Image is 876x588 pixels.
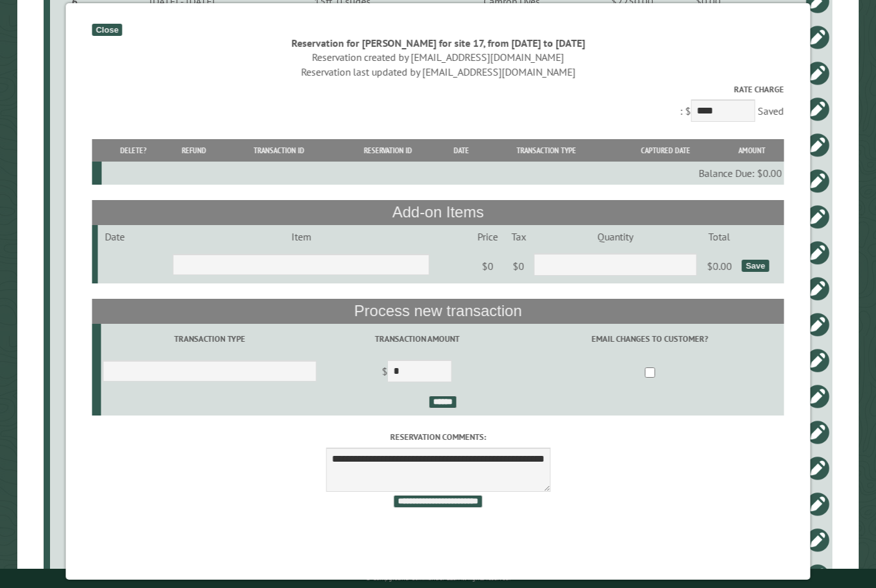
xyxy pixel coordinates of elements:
[55,282,94,295] div: 5
[55,103,94,115] div: 29
[55,390,94,403] div: 21
[92,299,784,323] th: Process new transaction
[318,355,516,391] td: $
[699,248,740,284] td: $0.00
[223,139,335,162] th: Transaction ID
[55,67,94,80] div: 27
[92,24,122,36] div: Close
[55,139,94,151] div: 20
[505,225,532,248] td: Tax
[335,139,441,162] th: Reservation ID
[92,431,784,443] label: Reservation comments:
[55,174,94,187] div: 13
[102,139,165,162] th: Delete?
[55,533,94,546] div: 23
[55,246,94,259] div: 28
[103,333,316,345] label: Transaction Type
[92,65,784,79] div: Reservation last updated by [EMAIL_ADDRESS][DOMAIN_NAME]
[131,225,471,248] td: Item
[55,498,94,510] div: 23
[518,333,782,345] label: Email changes to customer?
[92,200,784,224] th: Add-on Items
[611,139,720,162] th: Captured Date
[55,354,94,367] div: 17
[164,139,223,162] th: Refund
[92,36,784,50] div: Reservation for [PERSON_NAME] for site 17, from [DATE] to [DATE]
[55,210,94,223] div: 3
[471,248,505,284] td: $0
[482,139,611,162] th: Transaction Type
[532,225,698,248] td: Quantity
[92,83,784,96] label: Rate Charge
[441,139,482,162] th: Date
[505,248,532,284] td: $0
[55,426,94,439] div: 25
[102,162,784,185] td: Balance Due: $0.00
[471,225,505,248] td: Price
[366,574,510,582] small: © Campground Commander LLC. All rights reserved.
[97,225,131,248] td: Date
[92,83,784,125] div: : $
[55,462,94,475] div: 26
[55,31,94,44] div: 11
[720,139,784,162] th: Amount
[92,50,784,64] div: Reservation created by [EMAIL_ADDRESS][DOMAIN_NAME]
[758,105,784,117] span: Saved
[55,318,94,331] div: 9
[320,333,513,345] label: Transaction Amount
[742,260,769,272] div: Save
[699,225,740,248] td: Total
